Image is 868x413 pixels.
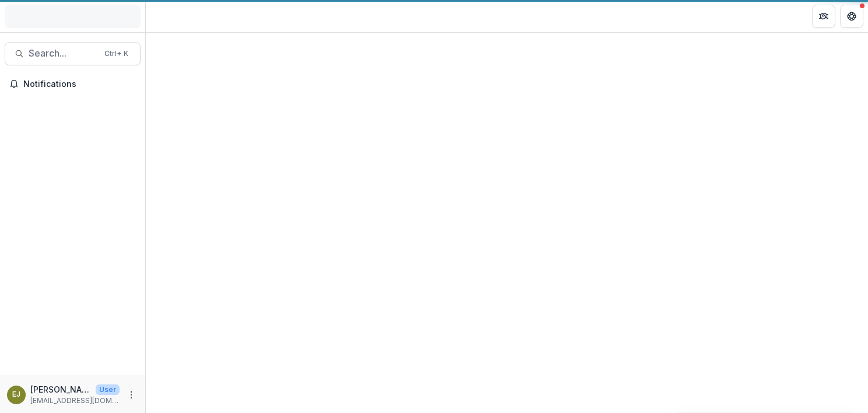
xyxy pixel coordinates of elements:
[96,384,120,395] p: User
[23,79,136,89] span: Notifications
[29,48,97,59] span: Search...
[102,47,131,60] div: Ctrl + K
[5,42,141,65] button: Search...
[5,75,141,93] button: Notifications
[30,395,120,406] p: [EMAIL_ADDRESS][DOMAIN_NAME]
[30,383,91,395] p: [PERSON_NAME]
[840,5,863,28] button: Get Help
[12,391,20,398] div: Emelie Jutblad
[812,5,835,28] button: Partners
[150,8,200,24] nav: breadcrumb
[124,388,138,402] button: More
